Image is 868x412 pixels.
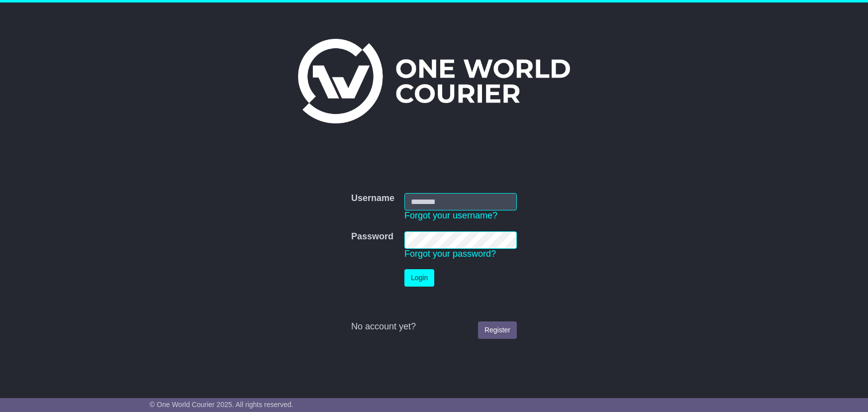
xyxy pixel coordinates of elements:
[351,193,394,204] label: Username
[404,210,497,220] a: Forgot your username?
[404,269,434,287] button: Login
[351,231,393,242] label: Password
[404,249,496,259] a: Forgot your password?
[478,321,517,339] a: Register
[298,39,570,123] img: One World
[150,401,293,409] span: © One World Courier 2025. All rights reserved.
[351,321,517,332] div: No account yet?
